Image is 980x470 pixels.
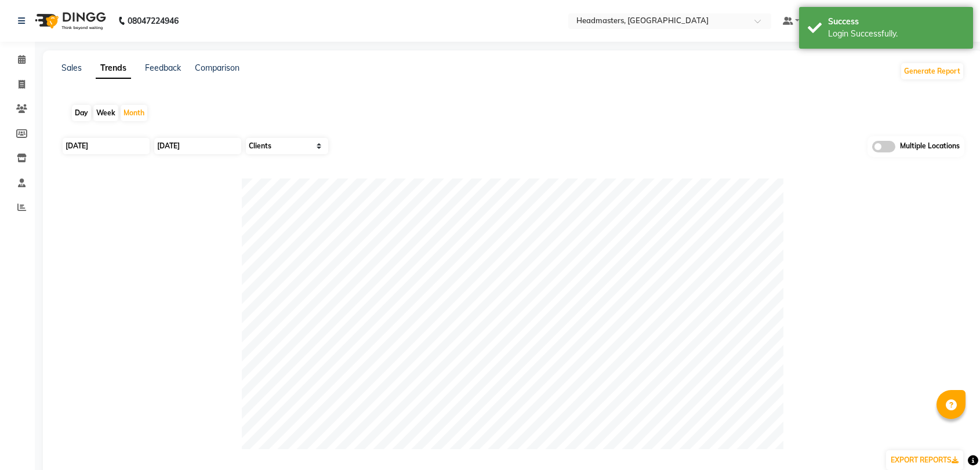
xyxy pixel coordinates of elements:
[96,58,131,79] a: Trends
[828,28,964,40] div: Login Successfully.
[72,105,91,121] div: Day
[128,5,179,37] b: 08047224946
[61,63,82,73] a: Sales
[828,16,964,28] div: Success
[154,138,241,154] input: End Date
[886,450,963,470] button: EXPORT REPORTS
[30,5,109,37] img: logo
[93,105,118,121] div: Week
[901,63,963,79] button: Generate Report
[931,424,968,458] iframe: chat widget
[900,141,960,152] span: Multiple Locations
[195,63,239,73] a: Comparison
[121,105,147,121] div: Month
[63,138,150,154] input: Start Date
[145,63,181,73] a: Feedback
